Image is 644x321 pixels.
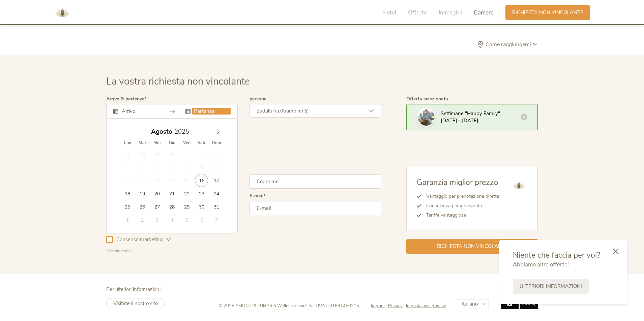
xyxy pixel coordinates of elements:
[136,161,149,174] span: Agosto 5, 2025
[106,97,147,101] label: Arrivo & partenza
[510,177,527,194] img: AMONTI & LUNARIS Wellnessresort
[421,192,499,201] li: Vantaggio per prenotazione diretta
[180,200,193,213] span: Agosto 29, 2025
[150,187,164,200] span: Agosto 20, 2025
[150,200,164,213] span: Agosto 27, 2025
[52,3,72,23] img: AMONTI & LUNARIS Wellnessresort
[418,109,435,126] img: La vostra richiesta non vincolante
[195,213,208,226] span: Settembre 6, 2025
[513,250,600,260] span: Niente che faccia per voi?
[136,213,149,226] span: Settembre 2, 2025
[421,201,499,211] li: Consulenza personalizzata
[136,174,149,187] span: Agosto 12, 2025
[195,174,208,187] span: Agosto 16, 2025
[388,303,406,309] a: Privacy
[417,177,498,188] span: Garanzia miglior prezzo
[165,141,179,145] span: Gio
[113,300,158,307] span: Visitate il nostro sito
[121,148,134,161] span: Luglio 28, 2025
[192,108,231,115] input: Partenza
[180,161,193,174] span: Agosto 8, 2025
[408,9,427,17] span: Offerte
[165,161,178,174] span: Agosto 7, 2025
[180,187,193,200] span: Agosto 22, 2025
[382,9,396,17] span: Hotel
[437,243,508,250] span: Richiesta non vincolante
[513,279,589,294] a: Ulteriori informazioni
[421,211,499,220] li: Tariffe vantaggiose
[210,213,223,226] span: Settembre 7, 2025
[172,127,195,136] input: Year
[179,141,194,145] span: Ven
[210,148,223,161] span: Agosto 3, 2025
[121,200,134,213] span: Agosto 25, 2025
[106,298,165,309] a: Visitate il nostro sito
[150,174,164,187] span: Agosto 13, 2025
[136,187,149,200] span: Agosto 19, 2025
[165,187,178,200] span: Agosto 21, 2025
[210,174,223,187] span: Agosto 17, 2025
[180,174,193,187] span: Agosto 15, 2025
[250,201,381,215] input: E-mail
[257,107,260,114] span: 2
[135,141,150,145] span: Mar
[520,283,582,290] span: Ulteriori informazioni
[371,303,385,309] span: Imprint
[150,141,165,145] span: Mer
[441,110,500,117] span: Settimane "Happy Family"
[195,200,208,213] span: Agosto 30, 2025
[441,117,478,124] span: [DATE] - [DATE]
[210,187,223,200] span: Agosto 24, 2025
[209,141,224,145] span: Dom
[120,141,135,145] span: Lun
[180,213,193,226] span: Settembre 5, 2025
[121,187,134,200] span: Agosto 18, 2025
[210,200,223,213] span: Agosto 31, 2025
[195,187,208,200] span: Agosto 23, 2025
[260,107,280,114] span: adulti (o),
[180,148,193,161] span: Agosto 1, 2025
[306,303,309,309] span: -
[113,236,166,243] span: Consenso marketing
[150,161,164,174] span: Agosto 6, 2025
[513,261,569,268] span: Abbiamo altre offerte!
[250,174,381,189] input: Cognome
[165,200,178,213] span: Agosto 28, 2025
[151,129,172,135] span: Agosto
[474,9,494,17] span: Camere
[150,148,164,161] span: Luglio 30, 2025
[165,174,178,187] span: Agosto 14, 2025
[219,303,306,309] span: © 2025 AMONTI & LUNARIS Wellnessresort
[165,148,178,161] span: Luglio 31, 2025
[371,303,388,309] a: Imprint
[150,213,164,226] span: Settembre 3, 2025
[194,141,209,145] span: Sab
[106,248,381,254] div: * obbligatorio
[120,108,158,115] input: Arrivo
[439,9,462,17] span: Immagini
[165,213,178,226] span: Settembre 4, 2025
[52,10,72,15] a: AMONTI & LUNARIS Wellnessresort
[136,148,149,161] span: Luglio 29, 2025
[250,97,266,101] label: persone
[250,194,266,198] label: E-mail
[121,174,134,187] span: Agosto 11, 2025
[136,200,149,213] span: Agosto 26, 2025
[195,148,208,161] span: Agosto 2, 2025
[484,42,533,47] span: Come raggiungerci
[406,303,446,309] a: Impostazioni privacy
[388,303,403,309] span: Privacy
[195,161,208,174] span: Agosto 9, 2025
[309,303,359,309] span: Part.IVA IT01691450215
[512,9,583,16] span: Richiesta non vincolante
[210,161,223,174] span: Agosto 10, 2025
[121,213,134,226] span: Settembre 1, 2025
[121,161,134,174] span: Agosto 4, 2025
[280,107,283,114] span: 0
[283,107,309,114] span: bambino (i)
[106,75,250,88] span: La vostra richiesta non vincolante
[406,96,448,102] span: Offerta selezionata
[106,286,160,293] span: Per ulteriori informazioni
